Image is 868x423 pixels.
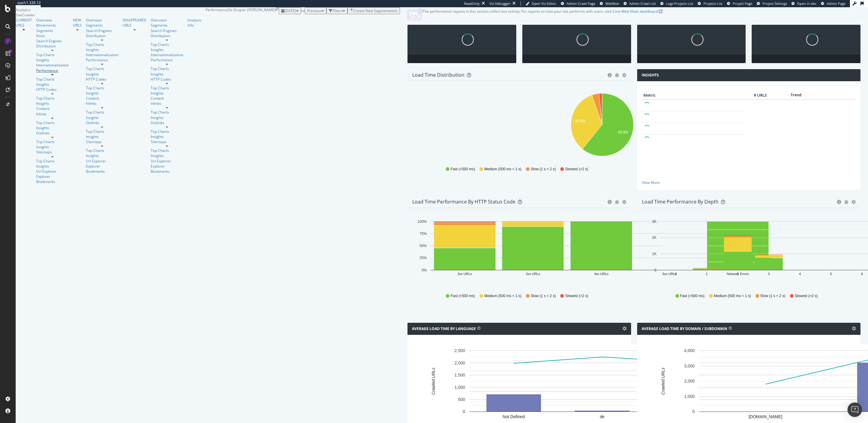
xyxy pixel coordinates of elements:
[151,66,183,71] a: Top Charts
[151,85,183,91] div: Top Charts
[86,28,112,33] div: Search Engines
[454,348,465,353] text: 2,500
[151,134,183,139] a: Insights
[151,153,183,158] div: Insights
[412,326,476,332] h4: Average Load Time by Language
[151,42,183,47] div: Top Charts
[86,139,118,144] a: Sitemaps
[624,1,656,6] a: Admin Crawl List
[36,23,69,28] a: Movements
[727,1,752,6] a: Project Page
[642,180,856,185] a: View More
[423,9,663,14] div: The performance reports in this section reflect bot activity. For reports on how your site perfor...
[86,110,118,115] a: Top Charts
[86,159,118,164] a: Url Explorer
[684,348,694,353] text: 4,000
[36,77,69,82] a: Top Charts
[412,72,464,78] div: Load Time Distribution
[285,8,296,13] span: 2025 Jun. 19th
[451,167,475,172] span: Fast (<500 ms)
[151,47,183,52] a: Insights
[36,149,69,155] a: Sitemaps
[151,115,183,120] a: Insights
[565,293,588,299] span: Slowest (>2 s)
[36,62,69,68] div: Internationalization
[36,125,69,130] a: Insights
[36,164,69,169] a: Insights
[575,119,585,123] text: 33.8%
[36,52,69,57] div: Top Charts
[86,77,118,82] a: HTTP Codes
[827,1,845,6] span: Admin Page
[420,256,427,260] text: 25%
[36,174,69,184] a: Explorer Bookmarks
[848,402,862,417] div: Open Intercom Messenger
[151,57,183,62] div: Performance
[484,167,521,172] span: Medium (500 ms < 1 s)
[412,199,515,205] div: Load Time Performance by HTTP Status Code
[86,134,118,139] a: Insights
[307,8,322,13] span: Previous
[187,18,201,28] div: Analysis Info
[618,130,628,134] text: 60.8%
[605,1,619,6] span: Webflow
[431,367,436,395] text: Crawled URLs
[151,96,183,101] div: Content
[151,139,183,144] a: Sitemaps
[151,18,183,23] div: Overview
[305,7,326,14] button: Previous
[407,9,423,20] img: CjTTJyXI.png
[151,77,183,82] a: HTTP Codes
[86,91,118,96] a: Insights
[86,120,118,125] a: Outlinks
[737,272,738,276] text: 2
[852,326,856,331] i: Options
[526,272,540,276] text: 3xx URLs
[86,129,118,134] div: Top Charts
[622,73,626,77] div: gear
[464,1,480,6] div: ReadOnly:
[531,293,556,299] span: Slow (1 s < 2 s)
[151,72,183,77] a: Insights
[36,57,69,62] div: Insights
[795,293,818,299] span: Slowest (>2 s)
[600,414,605,419] text: de
[458,397,465,402] text: 500
[851,200,856,204] div: gear
[36,43,69,49] a: Distribution
[86,115,118,120] a: Insights
[844,200,848,204] div: bug
[642,91,744,100] th: Metric
[454,373,465,377] text: 1,500
[151,129,183,134] div: Top Charts
[36,159,69,164] a: Top Charts
[36,96,69,101] div: Top Charts
[36,106,69,111] a: Content
[151,23,168,28] a: Segments
[703,1,722,6] span: Projects List
[36,120,69,125] a: Top Charts
[151,110,183,115] a: Top Charts
[86,18,118,23] a: Overview
[748,414,782,419] text: [DOMAIN_NAME]
[86,66,118,71] div: Top Charts
[654,268,656,272] text: 0
[86,101,118,106] a: Inlinks
[36,87,69,92] a: HTTP Codes
[412,91,792,161] div: A chart.
[463,409,465,414] text: 0
[36,169,69,174] a: Url Explorer
[797,1,816,6] span: Open in dev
